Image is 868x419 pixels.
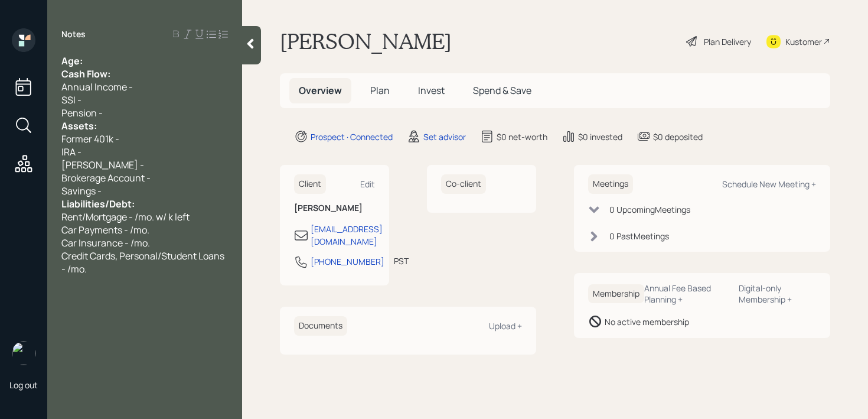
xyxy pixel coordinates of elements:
[61,132,119,145] span: Former 401k -
[360,178,375,190] div: Edit
[61,236,150,249] span: Car Insurance - /mo.
[609,230,669,242] div: 0 Past Meeting s
[294,174,326,194] h6: Client
[12,342,35,365] img: retirable_logo.png
[441,174,486,194] h6: Co-client
[280,28,452,54] h1: [PERSON_NAME]
[61,145,81,158] span: IRA -
[311,131,393,143] div: Prospect · Connected
[418,84,445,97] span: Invest
[722,178,816,190] div: Schedule New Meeting +
[9,379,38,391] div: Log out
[497,131,547,143] div: $0 net-worth
[785,35,822,48] div: Kustomer
[299,84,342,97] span: Overview
[423,131,466,143] div: Set advisor
[578,131,622,143] div: $0 invested
[489,320,522,332] div: Upload +
[588,174,633,194] h6: Meetings
[739,282,816,305] div: Digital-only Membership +
[61,197,135,210] span: Liabilities/Debt:
[61,249,226,275] span: Credit Cards, Personal/Student Loans - /mo.
[370,84,390,97] span: Plan
[61,119,97,132] span: Assets:
[653,131,703,143] div: $0 deposited
[311,223,383,248] div: [EMAIL_ADDRESS][DOMAIN_NAME]
[704,35,751,48] div: Plan Delivery
[473,84,531,97] span: Spend & Save
[61,67,110,80] span: Cash Flow:
[61,184,102,197] span: Savings -
[588,284,644,304] h6: Membership
[605,316,689,328] div: No active membership
[644,282,729,305] div: Annual Fee Based Planning +
[61,158,144,171] span: [PERSON_NAME] -
[61,210,190,223] span: Rent/Mortgage - /mo. w/ k left
[294,203,375,213] h6: [PERSON_NAME]
[311,255,384,268] div: [PHONE_NUMBER]
[294,316,347,336] h6: Documents
[61,54,83,67] span: Age:
[61,223,149,236] span: Car Payments - /mo.
[61,80,133,93] span: Annual Income -
[61,93,81,106] span: SSI -
[609,203,690,216] div: 0 Upcoming Meeting s
[61,171,151,184] span: Brokerage Account -
[61,28,86,40] label: Notes
[394,255,409,267] div: PST
[61,106,103,119] span: Pension -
